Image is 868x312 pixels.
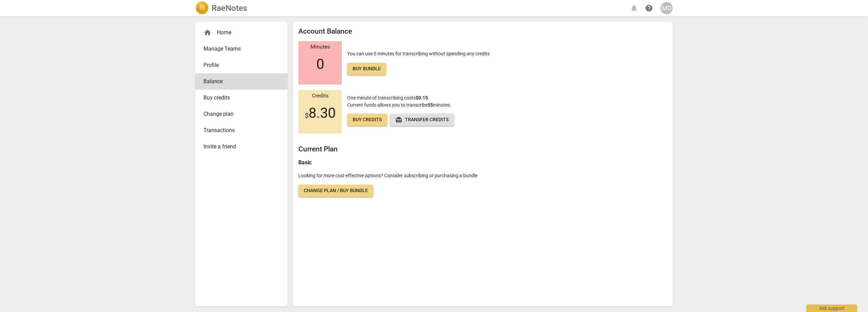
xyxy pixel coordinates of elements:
[390,114,454,126] button: Transfer credits
[298,145,667,153] h2: Current Plan
[806,305,857,312] div: Ask support
[195,90,288,106] a: Buy credits
[203,110,274,118] span: Change plan
[353,116,382,123] span: Buy credits
[195,1,209,15] img: Logo
[298,172,667,179] p: Looking for more cost-effective options? Consider subscribing or purchasing a bundle
[347,114,387,126] a: Buy credits
[298,159,312,166] b: Basic
[203,94,274,102] span: Buy credits
[195,57,288,73] a: Profile
[203,77,274,86] span: Balance
[298,27,667,36] h2: Account Balance
[347,102,451,108] span: Current funds allows you to transcribe minutes.
[347,50,490,75] p: You can use 0 minutes for transcribing without spending any credits
[203,61,274,69] span: Profile
[347,63,386,75] a: Buy bundle
[195,73,288,90] a: Balance
[195,139,288,155] a: Invite a friend
[298,93,342,99] div: Credits
[298,185,373,197] a: Change plan / Buy bundle
[643,2,655,14] a: Help
[428,102,433,108] b: 55
[203,45,274,53] span: Manage Teams
[195,41,288,57] a: Manage Teams
[203,29,274,37] div: Home
[660,2,673,14] button: MD
[195,24,288,41] div: Home
[416,95,428,100] b: $0.15
[212,3,247,13] h2: RaeNotes
[353,66,381,72] span: Buy bundle
[195,1,247,15] a: LogoRaeNotes
[195,122,288,139] a: Transactions
[298,44,342,50] div: Minutes
[305,111,309,120] span: $
[395,116,402,123] span: redeem
[305,105,336,121] span: 8.30
[195,106,288,122] a: Change plan
[316,56,324,72] span: 0
[203,143,274,151] span: Invite a friend
[304,187,368,194] span: Change plan / Buy bundle
[347,95,429,100] span: One minute of transcribing costs .
[203,29,212,37] span: home
[395,116,449,123] span: Transfer credits
[203,126,274,134] span: Transactions
[645,4,653,12] span: help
